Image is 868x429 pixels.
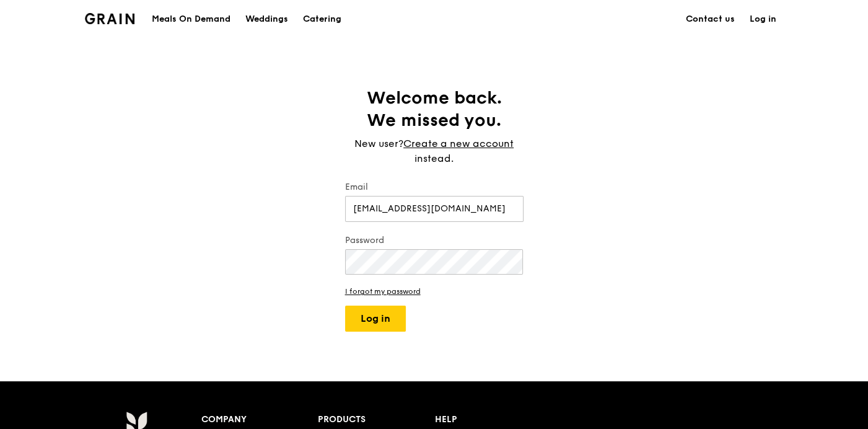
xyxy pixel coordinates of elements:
div: Products [318,411,435,428]
span: instead. [414,153,454,164]
button: Log in [345,306,406,332]
h1: Welcome back. We missed you. [345,87,524,131]
div: Company [201,411,318,428]
img: Grain [85,13,135,24]
a: Log in [742,1,784,38]
div: Weddings [245,1,288,38]
a: I forgot my password [345,287,524,296]
span: New user? [354,138,403,149]
a: Create a new account [403,136,514,151]
div: Catering [303,1,341,38]
div: Help [435,411,552,428]
label: Email [345,181,524,193]
label: Password [345,234,524,247]
a: Catering [296,1,349,38]
a: Contact us [678,1,742,38]
a: Weddings [238,1,296,38]
div: Meals On Demand [152,1,230,38]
